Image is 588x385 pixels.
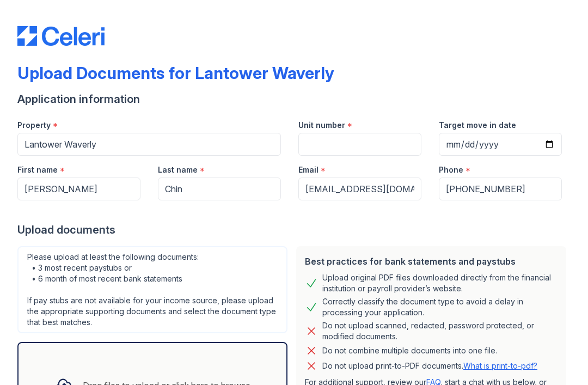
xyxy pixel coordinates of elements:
[17,26,105,46] img: CE_Logo_Blue-a8612792a0a2168367f1c8372b55b34899dd931a85d93a1a3d3e32e68fde9ad4.png
[298,164,318,175] label: Email
[17,246,287,333] div: Please upload at least the following documents: • 3 most recent paystubs or • 6 month of most rec...
[17,63,334,83] div: Upload Documents for Lantower Waverly
[439,164,463,175] label: Phone
[322,320,558,342] div: Do not upload scanned, redacted, password protected, or modified documents.
[158,164,198,175] label: Last name
[17,120,51,131] label: Property
[463,361,537,370] a: What is print-to-pdf?
[17,222,571,237] div: Upload documents
[17,91,571,107] div: Application information
[322,272,558,294] div: Upload original PDF files downloaded directly from the financial institution or payroll provider’...
[322,344,497,357] div: Do not combine multiple documents into one file.
[322,360,537,371] p: Do not upload print-to-PDF documents.
[17,164,58,175] label: First name
[439,120,516,131] label: Target move in date
[298,120,345,131] label: Unit number
[305,255,558,268] div: Best practices for bank statements and paystubs
[322,296,558,318] div: Correctly classify the document type to avoid a delay in processing your application.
